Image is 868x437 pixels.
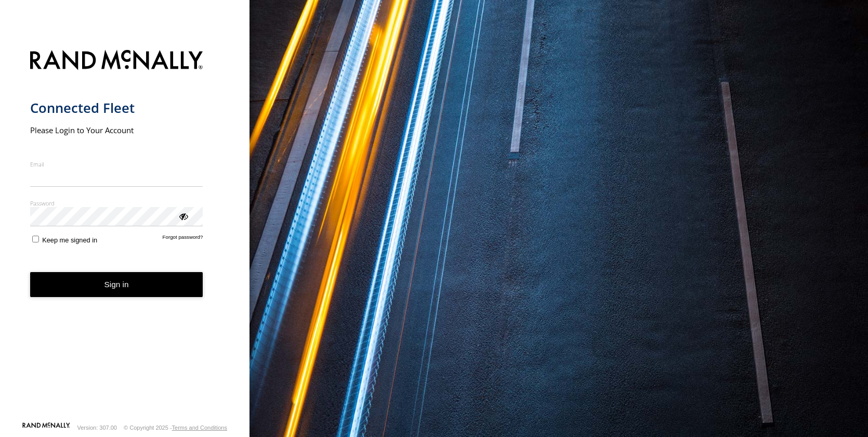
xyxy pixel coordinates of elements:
[77,425,117,431] div: Version: 307.00
[30,125,203,135] h2: Please Login to Your Account
[163,234,203,244] a: Forgot password?
[30,44,220,422] form: main
[30,199,203,207] label: Password
[30,160,203,168] label: Email
[30,99,203,117] h1: Connected Fleet
[42,236,97,244] span: Keep me signed in
[124,425,227,431] div: © Copyright 2025 -
[32,236,39,242] input: Keep me signed in
[30,272,203,298] button: Sign in
[178,211,188,221] div: ViewPassword
[30,48,203,74] img: Rand McNally
[22,422,70,433] a: Visit our Website
[172,425,227,431] a: Terms and Conditions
